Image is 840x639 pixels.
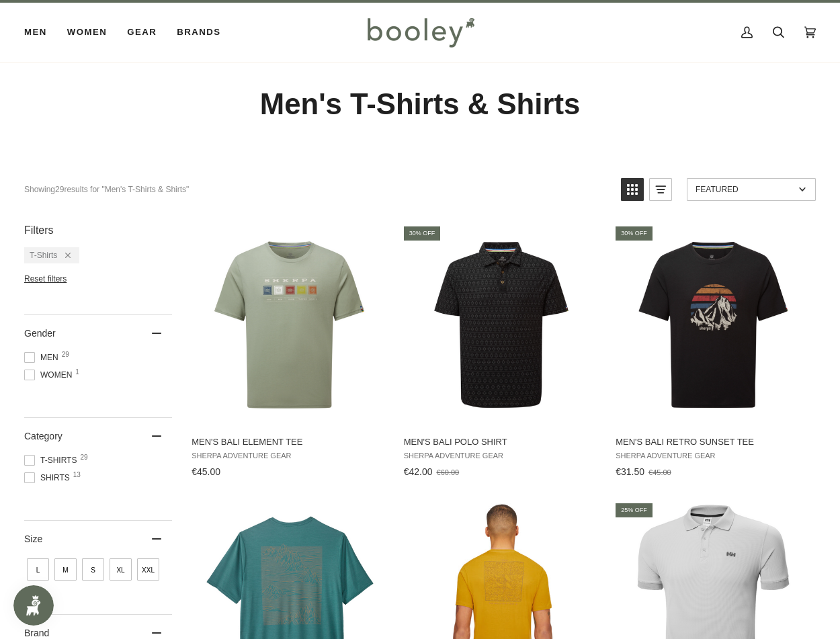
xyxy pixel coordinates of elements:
[55,185,64,194] b: 29
[62,351,69,358] span: 29
[696,185,794,194] span: Featured
[404,436,599,448] span: Men's Bali Polo Shirt
[190,224,389,482] a: Men's Bali Element Tee
[82,558,104,581] span: Size: S
[24,472,74,484] span: Shirts
[30,251,57,260] span: T-Shirts
[621,178,644,201] a: View grid mode
[404,452,599,460] span: Sherpa Adventure Gear
[24,431,62,441] span: Category
[24,369,76,381] span: Women
[192,452,387,460] span: Sherpa Adventure Gear
[167,3,230,62] a: Brands
[73,472,81,478] span: 13
[648,468,671,476] span: €45.00
[687,178,816,201] a: Sort options
[137,558,159,581] span: Size: XXL
[362,13,479,52] img: Booley
[616,436,811,448] span: Men's Bali Retro Sunset Tee
[24,3,57,62] a: Men
[117,3,167,62] a: Gear
[616,466,644,477] span: €31.50
[616,503,653,517] div: 25% off
[27,558,49,581] span: Size: L
[80,454,87,461] span: 29
[57,3,117,62] a: Women
[24,628,49,638] span: Brand
[13,585,54,626] iframe: Button to open loyalty program pop-up
[177,26,220,39] span: Brands
[24,351,62,364] span: Men
[54,558,77,581] span: Size: M
[127,26,157,39] span: Gear
[190,225,389,425] img: Sherpa Adventure Gear Men's Bali Element Tee Celery - Booley Galway
[24,534,42,544] span: Size
[24,224,54,237] span: Filters
[24,274,67,284] span: Reset filters
[67,26,107,39] span: Women
[24,26,47,39] span: Men
[649,178,672,201] a: View list mode
[24,454,81,466] span: T-Shirts
[404,466,433,477] span: €42.00
[614,225,813,425] img: Sherpa Adventure Gear Men's Bali Retro Sunset Tee Black - Booley Galway
[404,226,441,241] div: 30% off
[24,274,172,284] li: Reset filters
[57,251,71,260] div: Remove filter: T-Shirts
[437,468,460,476] span: €60.00
[110,558,132,581] span: Size: XL
[402,224,601,482] a: Men's Bali Polo Shirt
[75,369,79,376] span: 1
[24,328,56,339] span: Gender
[192,436,387,448] span: Men's Bali Element Tee
[24,86,816,123] h1: Men's T-Shirts & Shirts
[402,225,601,425] img: Sherpa Adventure Gear Men's Bali Polo Shirt Black Prayer Wheel - Booley Galway
[616,452,811,460] span: Sherpa Adventure Gear
[24,178,189,201] div: Showing results for "Men's T-Shirts & Shirts"
[616,226,653,241] div: 30% off
[614,224,813,482] a: Men's Bali Retro Sunset Tee
[192,466,220,477] span: €45.00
